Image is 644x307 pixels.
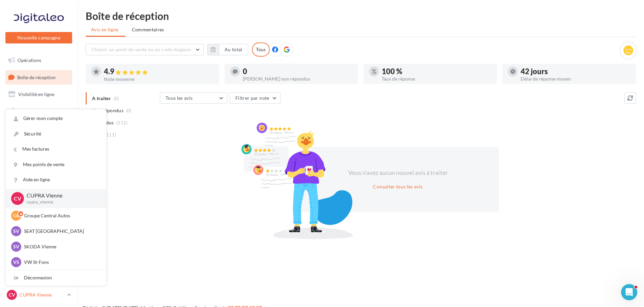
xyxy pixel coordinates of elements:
[6,172,106,187] a: Aide en ligne
[252,42,270,57] div: Tous
[5,288,72,301] a: CV CUPRA Vienne
[4,171,74,191] a: PLV et print personnalisable
[13,243,19,250] span: SV
[9,291,15,298] span: CV
[6,270,106,285] div: Déconnexion
[4,70,74,85] a: Boîte de réception
[4,121,74,135] a: Contacts
[243,76,353,81] div: [PERSON_NAME] non répondus
[4,137,74,152] a: Médiathèque
[4,154,74,168] a: Calendrier
[243,68,353,75] div: 0
[132,26,164,33] span: Commentaires
[14,194,21,202] span: CV
[4,193,74,213] a: Campagnes DataOnDemand
[6,142,106,157] a: Mes factures
[160,92,227,104] button: Tous les avis
[24,243,98,250] p: SKODA Vienne
[340,168,456,177] div: Vous n'avez aucun nouvel avis à traiter
[20,291,64,298] p: CUPRA Vienne
[5,32,72,43] button: Nouvelle campagne
[91,47,191,52] span: Choisir un point de vente ou un code magasin
[27,192,95,199] p: CUPRA Vienne
[621,284,637,300] iframe: Intercom live chat
[230,92,281,104] button: Filtrer par note
[6,126,106,142] a: Sécurité
[86,44,204,55] button: Choisir un point de vente ou un code magasin
[13,212,20,219] span: GC
[27,199,95,205] p: cupra_vienne
[382,76,492,81] div: Taux de réponse
[6,111,106,126] a: Gérer mon compte
[104,68,214,75] div: 4.9
[13,228,19,235] span: SV
[4,104,74,118] a: Campagnes
[382,68,492,75] div: 100 %
[17,74,56,80] span: Boîte de réception
[24,212,98,219] p: Groupe Central Autos
[126,108,132,113] span: (0)
[13,259,19,266] span: VS
[4,87,74,101] a: Visibilité en ligne
[166,95,193,101] span: Tous les avis
[521,76,631,81] div: Délai de réponse moyen
[6,157,106,172] a: Mes points de vente
[207,44,248,55] button: Au total
[86,11,636,21] div: Boîte de réception
[24,228,98,235] p: SEAT [GEOGRAPHIC_DATA]
[18,57,41,63] span: Opérations
[521,68,631,75] div: 42 jours
[104,77,214,82] div: Note moyenne
[116,120,128,125] span: (111)
[92,107,123,114] span: Non répondus
[18,91,54,97] span: Visibilité en ligne
[17,108,41,114] span: Campagnes
[24,259,98,266] p: VW St-Fons
[4,53,74,67] a: Opérations
[105,132,116,137] span: (111)
[370,183,425,191] button: Consulter tous les avis
[219,44,248,55] button: Au total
